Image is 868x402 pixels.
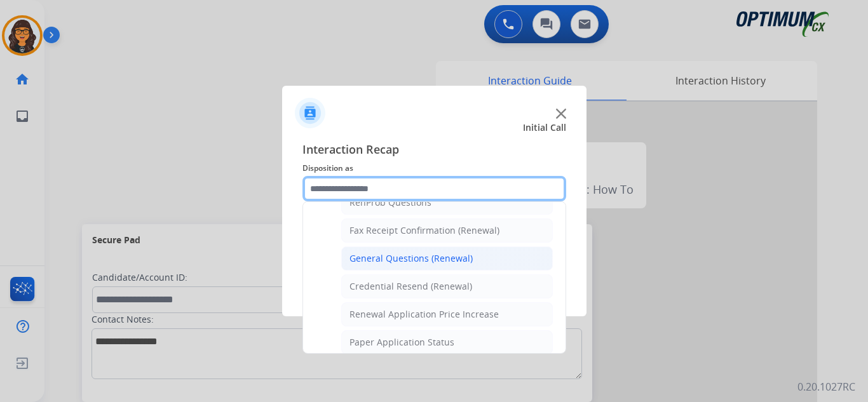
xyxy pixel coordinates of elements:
div: Credential Resend (Renewal) [349,280,472,293]
div: RenProb Questions [349,196,431,209]
p: 0.20.1027RC [797,379,855,394]
span: Disposition as [302,161,566,176]
img: contactIcon [295,98,325,128]
span: Initial Call [523,121,566,134]
div: Fax Receipt Confirmation (Renewal) [349,224,499,237]
span: Interaction Recap [302,140,566,161]
div: Paper Application Status [349,336,454,349]
div: Renewal Application Price Increase [349,308,499,321]
div: General Questions (Renewal) [349,252,473,265]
